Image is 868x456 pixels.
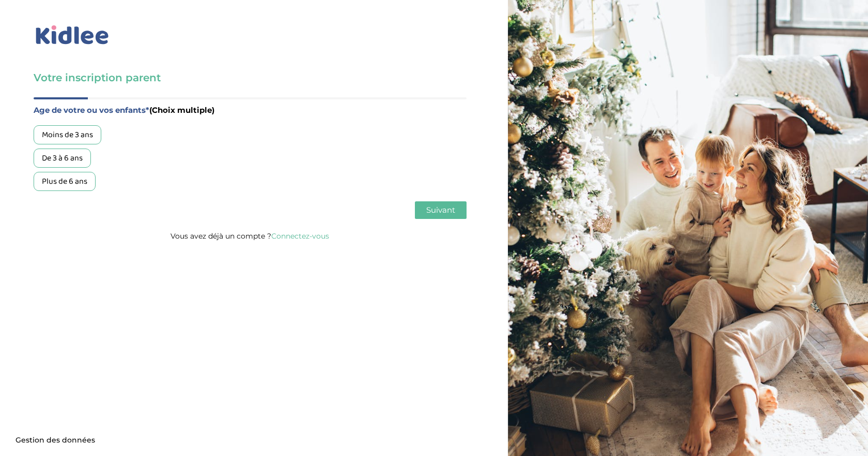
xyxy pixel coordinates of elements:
button: Gestion des données [9,430,101,451]
label: Age de votre ou vos enfants* [34,104,467,117]
a: Connectez-vous [271,231,329,241]
button: Précédent [34,201,82,219]
img: logo_kidlee_bleu [34,23,111,47]
div: Moins de 3 ans [34,125,101,144]
span: Gestion des données [16,436,95,445]
p: Vous avez déjà un compte ? [34,229,467,243]
span: (Choix multiple) [149,105,214,115]
button: Suivant [415,201,467,219]
div: Plus de 6 ans [34,172,96,191]
div: De 3 à 6 ans [34,149,91,168]
span: Suivant [426,205,455,215]
h3: Votre inscription parent [34,70,467,85]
